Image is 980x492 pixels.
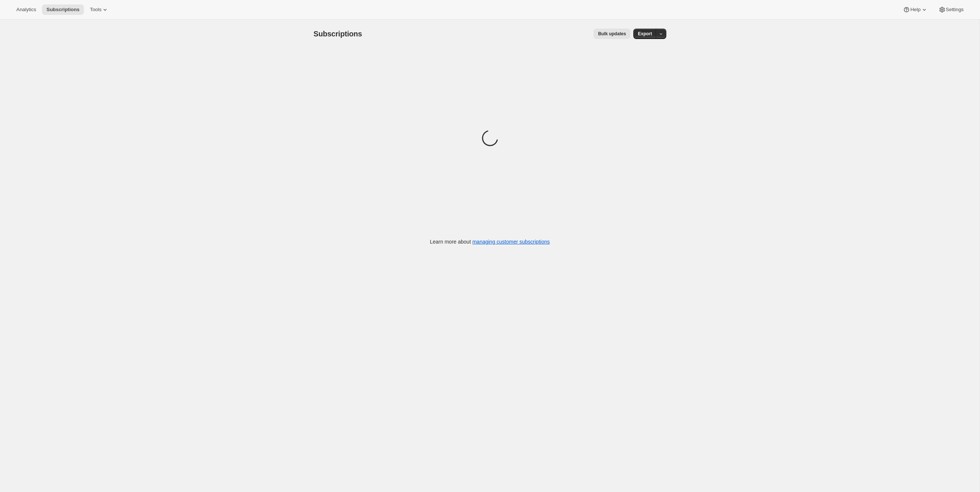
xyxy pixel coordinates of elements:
[42,4,84,15] button: Subscriptions
[314,30,362,38] span: Subscriptions
[910,7,920,13] span: Help
[638,31,652,37] span: Export
[946,7,964,13] span: Settings
[934,4,968,15] button: Settings
[472,239,550,245] a: managing customer subscriptions
[16,7,36,13] span: Analytics
[898,4,932,15] button: Help
[633,29,656,39] button: Export
[598,31,626,37] span: Bulk updates
[12,4,40,15] button: Analytics
[90,7,101,13] span: Tools
[46,7,79,13] span: Subscriptions
[85,4,113,15] button: Tools
[430,238,550,245] p: Learn more about
[594,29,630,39] button: Bulk updates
